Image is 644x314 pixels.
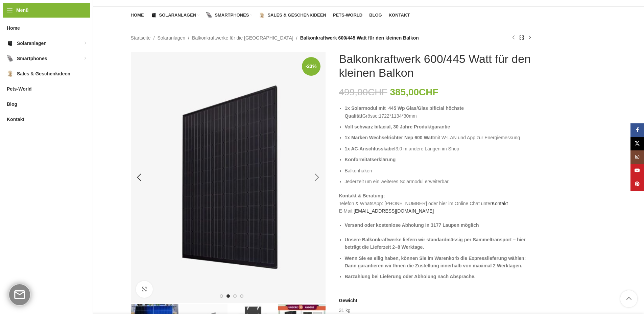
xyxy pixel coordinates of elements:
span: Kontakt [7,113,24,125]
span: Sales & Geschenkideen [267,13,326,18]
b: 1x AC-Anschlusskabel [345,146,396,151]
div: Next slide [309,169,326,186]
span: Home [7,22,20,34]
img: Solaranlagen [151,12,157,18]
img: Smartphones [7,55,14,62]
a: X Social Link [630,137,644,150]
p: Telefon & WhatsApp: [PHONE_NUMBER] oder hier im Online Chat unter E-Mail: [339,192,534,215]
li: Balkonhaken [345,167,534,174]
img: Sales & Geschenkideen [259,12,265,18]
span: Smartphones [17,52,47,65]
span: Pets-World [7,83,32,95]
span: Blog [369,13,382,18]
li: Go to slide 3 [233,294,237,298]
span: CHF [419,87,438,97]
a: Sales & Geschenkideen [259,8,326,22]
div: Hauptnavigation [127,8,413,22]
span: Solaranlagen [159,13,196,18]
strong: Unsere Balkonkraftwerke liefern wir standardmässig per Sammeltransport – hier beträgt die Lieferz... [345,237,526,250]
bdi: 385,00 [390,87,438,97]
strong: Barzahlung bei Lieferung oder Abholung nach Absprache. [345,274,476,279]
h1: Balkonkraftwerk 600/445 Watt für den kleinen Balkon [339,52,534,80]
b: Konformitätserklärung [345,157,396,162]
strong: 30 Jahre Produktgarantie [393,124,450,129]
div: Previous slide [131,169,148,186]
a: Kontakt [389,8,410,22]
li: mit W-LAN und App zur Energiemessung [345,134,534,141]
img: Sales & Geschenkideen [7,70,14,77]
span: Solaranlagen [17,37,47,49]
strong: Versand oder kostenlose Abholung in 3177 Laupen möglich [345,222,479,228]
strong: Kontakt & Beratung: [339,193,385,198]
span: Kontakt [389,13,410,18]
div: 2 / 8 [130,52,326,303]
a: Nächstes Produkt [526,34,534,42]
table: Produktdetails [339,297,534,314]
strong: Wenn Sie es eilig haben, können Sie im Warenkorb die Expresslieferung wählen: Dann garantieren wi... [345,256,526,268]
span: Menü [16,6,29,14]
span: -23% [302,57,320,76]
a: Blog [369,8,382,22]
a: Pinterest Social Link [630,177,644,191]
a: [EMAIL_ADDRESS][DOMAIN_NAME] [354,208,434,214]
li: Go to slide 2 [226,294,230,298]
a: Vorheriges Produkt [509,34,518,42]
a: Home [131,8,144,22]
a: Balkonkraftwerke für die [GEOGRAPHIC_DATA] [192,34,293,42]
a: Solaranlagen [158,34,186,42]
a: Instagram Social Link [630,150,644,164]
a: Kontakt [492,201,508,206]
a: YouTube Social Link [630,164,644,177]
li: Grösse:1722*1134*30mm [345,104,534,120]
span: Sales & Geschenkideen [17,68,70,80]
li: 3,0 m andere Längen im Shop [345,145,534,152]
b: 1x Solarmodul mit 445 Wp Glas/Glas bificial höchste Qualität [345,105,464,118]
img: Smartphones [206,12,212,18]
a: Facebook Social Link [630,123,644,137]
a: Pets-World [333,8,362,22]
b: 1x Marken Wechselrichter Nep 600 Watt [345,135,434,140]
li: Go to slide 1 [220,294,223,298]
a: Solaranlagen [151,8,200,22]
span: Blog [7,98,17,110]
nav: Breadcrumb [131,34,419,42]
img: Balkonkraftwerk für den kleinen Balkon [131,52,326,303]
img: Solaranlagen [7,40,14,47]
a: Startseite [131,34,151,42]
li: Jederzeit um ein weiteres Solarmodul erweiterbar. [345,178,534,185]
a: Scroll to top button [620,290,637,307]
a: Smartphones [206,8,252,22]
span: Smartphones [215,13,249,18]
strong: Voll schwarz bifacial, [345,124,392,129]
span: Home [131,13,144,18]
td: 31 kg [339,307,351,314]
span: Balkonkraftwerk 600/445 Watt für den kleinen Balkon [300,34,419,42]
li: Go to slide 4 [240,294,243,298]
span: CHF [368,87,387,97]
span: Pets-World [333,13,362,18]
bdi: 499,00 [339,87,387,97]
span: Gewicht [339,297,357,304]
